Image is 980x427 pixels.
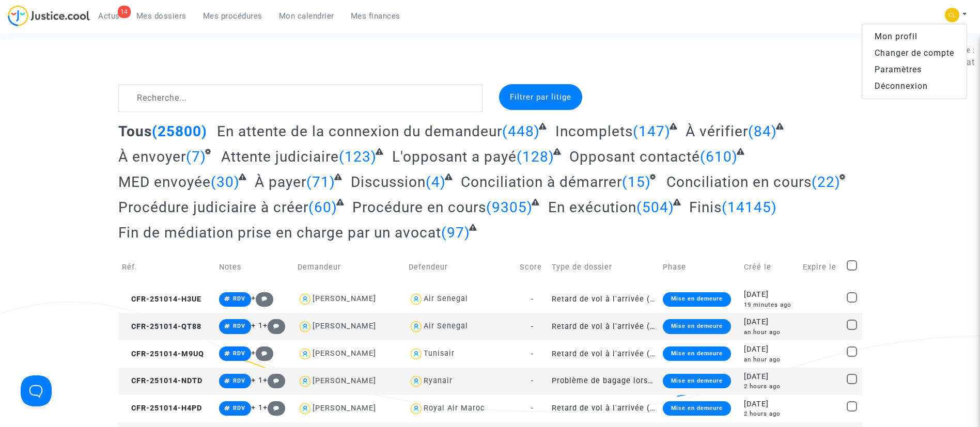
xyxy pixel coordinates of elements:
[426,173,446,191] span: (4)
[740,249,799,286] td: Créé le
[686,123,748,140] span: À vérifier
[255,173,306,191] span: À payer
[405,249,516,286] td: Defendeur
[744,382,796,391] div: 2 hours ago
[351,173,426,191] span: Discussion
[343,8,409,24] a: Mes finances
[461,173,622,191] span: Conciliation à démarrer
[689,199,722,216] span: Finis
[424,376,453,385] div: Ryanair
[516,249,548,286] td: Score
[744,409,796,418] div: 2 hours ago
[203,11,262,21] span: Mes procédures
[128,8,195,24] a: Mes dossiers
[313,404,376,413] div: [PERSON_NAME]
[636,199,674,216] span: (504)
[195,8,271,24] a: Mes procédures
[351,11,400,21] span: Mes finances
[271,8,343,24] a: Mon calendrier
[118,173,211,191] span: MED envoyée
[251,376,263,385] span: + 1
[424,294,468,303] div: Air Senegal
[424,349,455,358] div: Tunisair
[313,349,376,358] div: [PERSON_NAME]
[409,319,424,334] img: icon-user.svg
[221,148,339,165] span: Attente judiciaire
[744,301,796,309] div: 19 minutes ago
[659,249,740,286] td: Phase
[548,368,659,395] td: Problème de bagage lors d'un voyage en avion
[548,395,659,422] td: Retard de vol à l'arrivée (hors UE - Convention de [GEOGRAPHIC_DATA])
[633,123,671,140] span: (147)
[298,401,313,416] img: icon-user.svg
[862,61,967,78] a: Paramètres
[279,11,334,21] span: Mon calendrier
[298,374,313,389] img: icon-user.svg
[409,346,424,361] img: icon-user.svg
[722,199,777,216] span: (14145)
[548,249,659,286] td: Type de dossier
[744,399,796,410] div: [DATE]
[211,173,240,191] span: (30)
[122,376,203,385] span: CFR-251014-NDTD
[441,224,470,241] span: (97)
[251,349,273,357] span: +
[409,401,424,416] img: icon-user.svg
[90,8,128,24] a: 14Actus
[122,350,204,358] span: CFR-251014-M9UQ
[744,328,796,337] div: an hour ago
[118,199,308,216] span: Procédure judiciaire à créer
[502,123,540,140] span: (448)
[548,286,659,313] td: Retard de vol à l'arrivée (Règlement CE n°261/2004)
[392,148,517,165] span: L'opposant a payé
[663,292,731,307] div: Mise en demeure
[862,45,967,61] a: Changer de compte
[233,295,245,302] span: RDV
[424,404,485,413] div: Royal Air Maroc
[531,350,534,358] span: -
[799,249,843,286] td: Expire le
[215,249,294,286] td: Notes
[306,173,335,191] span: (71)
[744,317,796,328] div: [DATE]
[118,148,186,165] span: À envoyer
[251,321,263,330] span: + 1
[186,148,206,165] span: (7)
[748,123,777,140] span: (84)
[251,403,263,412] span: + 1
[122,404,202,413] span: CFR-251014-H4PD
[517,148,554,165] span: (128)
[531,404,534,413] span: -
[666,173,812,191] span: Conciliation en cours
[945,8,959,22] img: 6fca9af68d76bfc0a5525c74dfee314f
[233,323,245,329] span: RDV
[548,313,659,340] td: Retard de vol à l'arrivée (hors UE - Convention de [GEOGRAPHIC_DATA])
[263,321,285,330] span: +
[510,92,571,102] span: Filtrer par litige
[217,123,502,140] span: En attente de la connexion du demandeur
[118,6,131,18] div: 14
[531,295,534,304] span: -
[118,123,152,140] span: Tous
[424,322,468,330] div: Air Senegal
[531,376,534,385] span: -
[812,173,841,191] span: (22)
[548,340,659,368] td: Retard de vol à l'arrivée (Règlement CE n°261/2004)
[744,289,796,301] div: [DATE]
[152,123,207,140] span: (25800)
[663,374,731,388] div: Mise en demeure
[298,346,313,361] img: icon-user.svg
[862,78,967,94] a: Déconnexion
[548,199,636,216] span: En exécution
[21,375,52,406] iframe: Help Scout Beacon - Open
[118,224,441,241] span: Fin de médiation prise en charge par un avocat
[313,294,376,303] div: [PERSON_NAME]
[569,148,700,165] span: Opposant contacté
[118,249,215,286] td: Réf.
[263,376,285,385] span: +
[744,344,796,355] div: [DATE]
[313,322,376,330] div: [PERSON_NAME]
[622,173,651,191] span: (15)
[531,322,534,331] span: -
[298,319,313,334] img: icon-user.svg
